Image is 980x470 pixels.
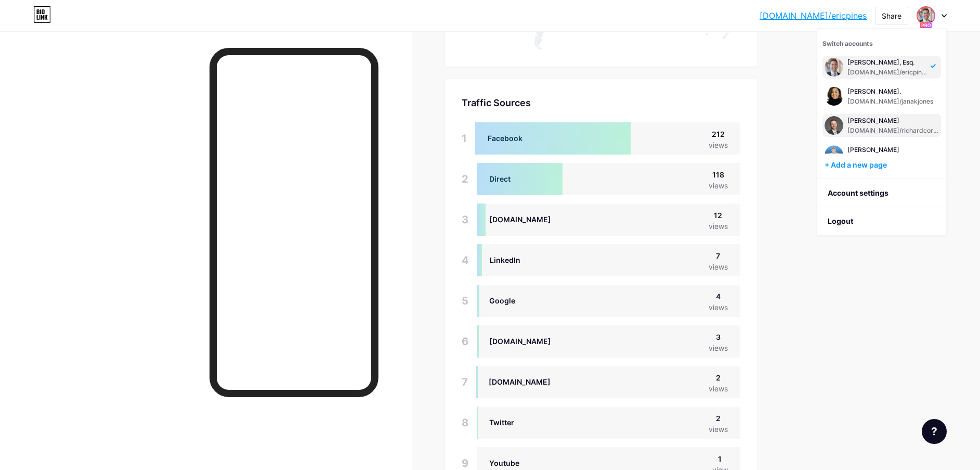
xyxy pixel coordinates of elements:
[709,139,728,150] div: views
[709,302,728,313] div: views
[822,40,873,47] span: Switch accounts
[462,366,468,398] div: 7
[709,261,728,272] div: views
[722,27,731,39] path: New Zealand
[709,169,728,180] div: 118
[709,210,728,221] div: 12
[545,44,548,46] path: Falkland Islands (Malvinas)
[709,250,728,261] div: 7
[709,332,728,342] div: 3
[825,58,843,77] img: janakjones
[462,407,468,439] div: 8
[462,204,468,236] div: 3
[709,383,728,394] div: views
[462,244,469,276] div: 4
[462,285,468,317] div: 5
[709,129,728,139] div: 212
[847,117,939,125] div: [PERSON_NAME]
[462,122,467,155] div: 1
[847,146,936,154] div: [PERSON_NAME]
[847,126,939,135] div: [DOMAIN_NAME]/richardcorey
[847,58,927,67] div: [PERSON_NAME], Esq.
[709,413,728,424] div: 2
[709,372,728,383] div: 2
[462,96,740,110] div: Traffic Sources
[712,453,728,464] div: 1
[817,207,946,235] li: Logout
[825,116,843,135] img: janakjones
[646,41,648,43] path: French Southern Territories
[825,160,941,170] div: + Add a new page
[882,10,901,21] div: Share
[489,376,551,387] div: [DOMAIN_NAME]
[825,87,843,106] img: janakjones
[536,16,551,50] path: Argentina
[918,7,934,24] img: janakjones
[825,145,843,164] img: janakjones
[709,291,728,302] div: 4
[489,336,551,347] div: [DOMAIN_NAME]
[490,255,520,265] div: LinkedIn
[489,295,515,306] div: Google
[489,458,519,468] div: Youtube
[847,97,933,106] div: [DOMAIN_NAME]/janakjones
[817,179,946,207] a: Account settings
[709,424,728,435] div: views
[709,180,728,191] div: views
[489,417,514,428] div: Twitter
[462,163,468,195] div: 2
[847,68,927,77] div: [DOMAIN_NAME]/ericpines
[760,9,867,22] a: [DOMAIN_NAME]/ericpines
[462,325,468,358] div: 6
[489,214,551,225] div: [DOMAIN_NAME]
[709,342,728,353] div: views
[709,221,728,232] div: views
[847,87,933,96] div: [PERSON_NAME].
